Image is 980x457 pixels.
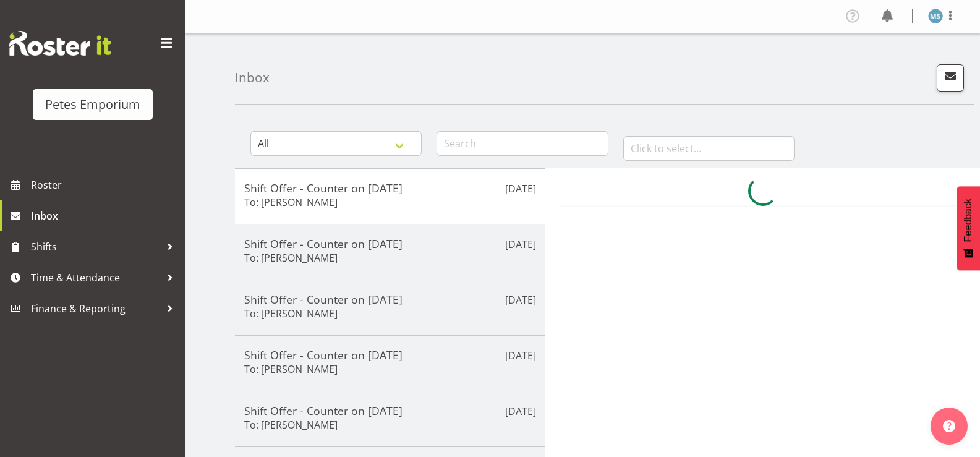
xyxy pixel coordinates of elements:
[963,199,974,242] span: Feedback
[244,252,338,264] h6: To: [PERSON_NAME]
[9,31,111,56] img: Rosterit website logo
[928,9,943,23] img: maureen-sellwood712.jpg
[244,293,536,306] h5: Shift Offer - Counter on [DATE]
[623,136,795,161] input: Click to select...
[244,237,536,250] h5: Shift Offer - Counter on [DATE]
[244,363,338,375] h6: To: [PERSON_NAME]
[244,181,536,195] h5: Shift Offer - Counter on [DATE]
[31,176,179,194] span: Roster
[505,181,536,196] p: [DATE]
[244,307,338,320] h6: To: [PERSON_NAME]
[505,237,536,252] p: [DATE]
[244,196,338,208] h6: To: [PERSON_NAME]
[437,131,608,156] input: Search
[244,348,536,362] h5: Shift Offer - Counter on [DATE]
[45,95,140,114] div: Petes Emporium
[244,404,536,417] h5: Shift Offer - Counter on [DATE]
[244,419,338,431] h6: To: [PERSON_NAME]
[31,237,161,256] span: Shifts
[943,420,955,432] img: help-xxl-2.png
[31,207,179,225] span: Inbox
[505,404,536,419] p: [DATE]
[505,293,536,307] p: [DATE]
[31,299,161,318] span: Finance & Reporting
[505,348,536,363] p: [DATE]
[957,186,980,270] button: Feedback - Show survey
[235,70,270,85] h4: Inbox
[31,268,161,287] span: Time & Attendance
